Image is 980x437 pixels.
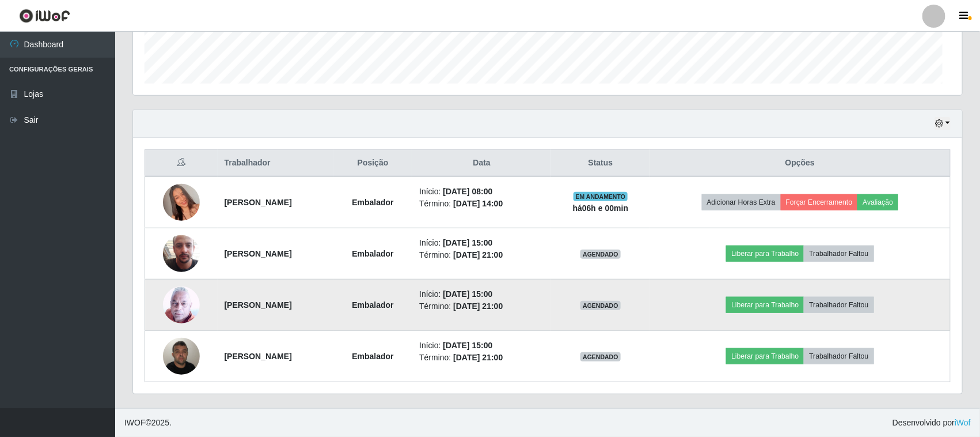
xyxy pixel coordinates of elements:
[573,204,629,213] strong: há 06 h e 00 min
[163,221,200,287] img: 1745843945427.jpeg
[419,198,544,210] li: Término:
[650,150,951,177] th: Opções
[726,348,804,364] button: Liberar para Trabalho
[163,331,200,381] img: 1714957062897.jpeg
[333,150,412,177] th: Posição
[352,198,393,207] strong: Embalador
[124,417,172,429] span: © 2025 .
[225,352,292,361] strong: [PERSON_NAME]
[892,417,971,429] span: Desenvolvido por
[573,192,628,201] span: EM ANDAMENTO
[453,250,503,259] time: [DATE] 21:00
[419,288,544,300] li: Início:
[580,250,621,259] span: AGENDADO
[804,246,873,262] button: Trabalhador Faltou
[781,194,858,210] button: Forçar Encerramento
[19,9,70,23] img: CoreUI Logo
[702,194,781,210] button: Adicionar Horas Extra
[225,300,292,310] strong: [PERSON_NAME]
[352,352,393,361] strong: Embalador
[218,150,333,177] th: Trabalhador
[419,352,544,364] li: Término:
[453,199,503,208] time: [DATE] 14:00
[225,198,292,207] strong: [PERSON_NAME]
[352,300,393,310] strong: Embalador
[580,352,621,361] span: AGENDADO
[419,300,544,312] li: Término:
[443,289,492,299] time: [DATE] 15:00
[419,249,544,261] li: Término:
[412,150,551,177] th: Data
[726,246,804,262] button: Liberar para Trabalho
[804,348,873,364] button: Trabalhador Faltou
[163,169,200,235] img: 1751455620559.jpeg
[453,353,503,362] time: [DATE] 21:00
[124,418,146,427] span: IWOF
[352,249,393,258] strong: Embalador
[443,238,492,247] time: [DATE] 15:00
[443,187,492,196] time: [DATE] 08:00
[955,418,971,427] a: iWof
[804,297,873,313] button: Trabalhador Faltou
[419,186,544,198] li: Início:
[163,286,200,323] img: 1702413262661.jpeg
[419,340,544,352] li: Início:
[726,297,804,313] button: Liberar para Trabalho
[453,302,503,311] time: [DATE] 21:00
[580,301,621,310] span: AGENDADO
[857,194,898,210] button: Avaliação
[419,237,544,249] li: Início:
[443,341,492,350] time: [DATE] 15:00
[225,249,292,258] strong: [PERSON_NAME]
[551,150,650,177] th: Status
